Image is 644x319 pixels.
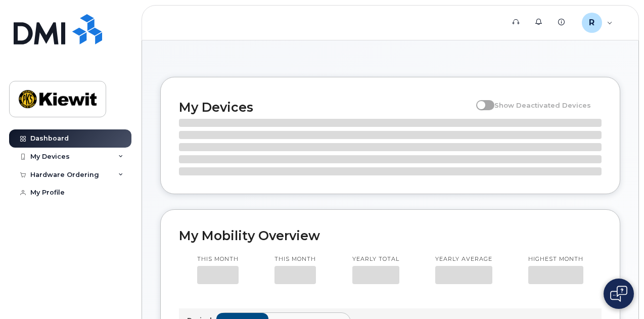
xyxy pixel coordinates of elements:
[494,101,591,109] span: Show Deactivated Devices
[435,255,492,263] p: Yearly average
[179,100,471,115] h2: My Devices
[197,255,239,263] p: This month
[476,96,484,104] input: Show Deactivated Devices
[179,228,602,243] h2: My Mobility Overview
[528,255,583,263] p: Highest month
[610,286,627,302] img: Open chat
[274,255,316,263] p: This month
[352,255,399,263] p: Yearly total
